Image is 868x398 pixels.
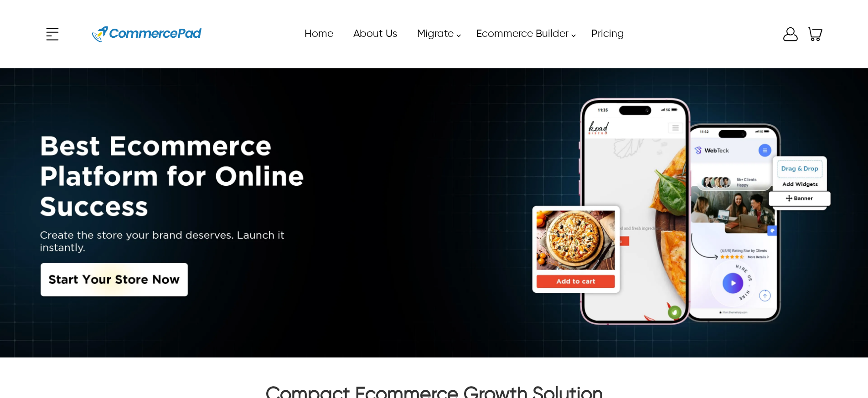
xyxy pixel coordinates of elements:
a: Pricing [581,24,634,44]
a: Website Logo for Commerce Pad [84,14,209,55]
img: Website Logo for Commerce Pad [92,14,201,55]
a: Migrate [407,24,466,44]
a: About Us [343,24,407,44]
a: Shopping Cart [806,25,825,43]
a: Home [294,24,343,44]
a: Ecommerce Builder [466,24,581,44]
